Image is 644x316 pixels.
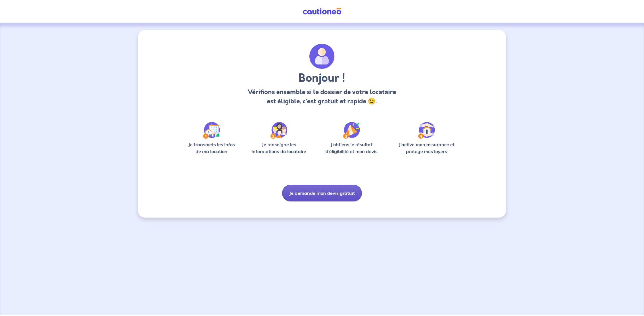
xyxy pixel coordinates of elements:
[246,71,398,85] h3: Bonjour !
[393,141,460,155] p: J’active mon assurance et protège mes loyers
[203,122,220,139] img: /static/90a569abe86eec82015bcaae536bd8e6/Step-1.svg
[319,141,384,155] p: J’obtiens le résultat d’éligibilité et mon devis
[282,185,362,201] button: Je demande mon devis gratuit
[184,141,239,155] p: Je transmets les infos de ma location
[248,141,310,155] p: Je renseigne les informations du locataire
[246,87,398,106] p: Vérifions ensemble si le dossier de votre locataire est éligible, c’est gratuit et rapide 😉.
[343,122,360,139] img: /static/f3e743aab9439237c3e2196e4328bba9/Step-3.svg
[271,122,287,139] img: /static/c0a346edaed446bb123850d2d04ad552/Step-2.svg
[309,44,335,69] img: archivate
[300,8,344,15] img: Cautioneo
[418,122,435,139] img: /static/bfff1cf634d835d9112899e6a3df1a5d/Step-4.svg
